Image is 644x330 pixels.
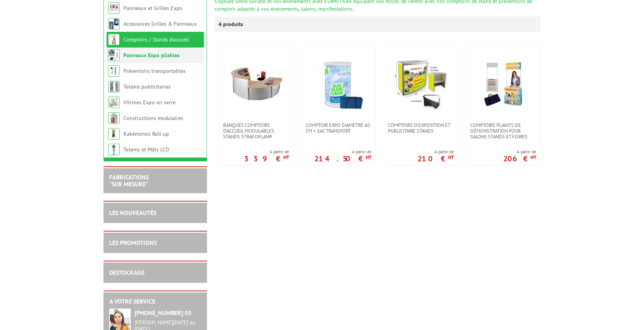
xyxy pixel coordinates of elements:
[108,2,120,14] img: Panneaux et Grilles Expo
[229,57,283,111] img: Banques comptoirs d'accueil modulables stands Strafoplan®
[123,99,176,106] a: Vitrines Expo en verre
[108,112,120,124] img: Constructions modulaires
[108,34,120,45] img: Comptoirs / Stands d'accueil
[366,154,371,161] sup: HT
[108,97,120,108] img: Vitrines Expo en verre
[135,309,192,317] strong: [PHONE_NUMBER] 03
[123,52,179,59] a: Panneaux Expo pliables
[244,149,289,155] span: A partir de
[108,49,120,61] img: Panneaux Expo pliables
[123,115,183,121] a: Constructions modulaires
[123,36,189,43] a: Comptoirs / Stands d'accueil
[394,57,448,111] img: Comptoirs d'exposition et publicitaire stands
[219,122,293,140] a: Banques comptoirs d'accueil modulables stands Strafoplan®
[476,57,530,111] img: Comptoirs pliants de démonstration pour salons stands et foires
[109,239,157,246] a: LES PROMOTIONS
[108,144,120,155] img: Totems et Mâts LCD
[306,122,371,134] span: Comptoir Expo diametre 60 cm + Sac transport
[467,122,540,140] a: Comptoirs pliants de démonstration pour salons stands et foires
[123,67,186,74] a: Présentoirs transportables
[109,173,149,188] a: FABRICATIONS"Sur Mesure"
[109,298,201,305] h2: A votre service
[312,57,365,111] img: Comptoir Expo diametre 60 cm + Sac transport
[503,149,536,155] span: A partir de
[244,156,289,161] p: 339 €
[283,154,289,161] sup: HT
[314,156,371,161] p: 214.50 €
[470,122,536,140] span: Comptoirs pliants de démonstration pour salons stands et foires
[314,149,371,155] span: A partir de
[109,209,156,217] a: LES NOUVEAUTÉS
[123,5,182,11] a: Panneaux et Grilles Expo
[503,156,536,161] p: 206 €
[417,149,454,155] span: A partir de
[108,81,120,92] img: Totems publicitaires
[108,128,120,140] img: Kakémonos Roll-up
[388,122,454,134] span: Comptoirs d'exposition et publicitaire stands
[223,122,289,140] span: Banques comptoirs d'accueil modulables stands Strafoplan®
[302,122,375,134] a: Comptoir Expo diametre 60 cm + Sac transport
[417,156,454,161] p: 210 €
[123,146,169,153] a: Totems et Mâts LCD
[448,154,454,161] sup: HT
[123,20,197,27] a: Accessoires Grilles & Panneaux
[531,154,536,161] sup: HT
[219,16,247,32] p: 4 produits
[108,65,120,77] img: Présentoirs transportables
[123,83,171,90] a: Totems publicitaires
[109,269,145,276] a: DESTOCKAGE
[123,130,169,137] a: Kakémonos Roll-up
[108,18,120,30] img: Accessoires Grilles & Panneaux
[384,122,458,134] a: Comptoirs d'exposition et publicitaire stands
